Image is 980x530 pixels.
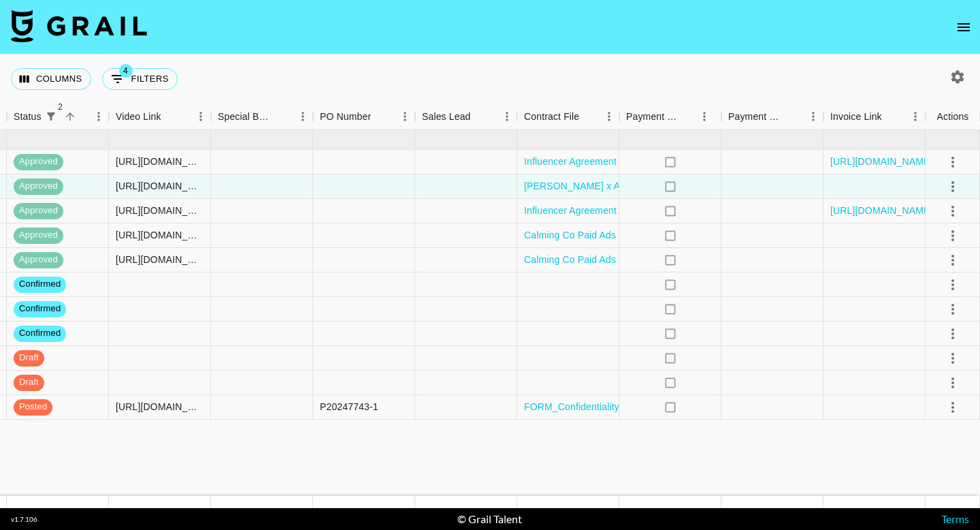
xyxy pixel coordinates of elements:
[14,155,63,168] span: approved
[116,104,161,130] div: Video Link
[14,278,66,291] span: confirmed
[14,253,63,266] span: approved
[14,229,63,242] span: approved
[116,400,203,414] div: https://www.instagram.com/p/DOwtb6gkkHD/
[161,107,180,126] button: Sort
[116,204,203,217] div: https://www.instagram.com/p/DPTpMSgjtcC/
[119,64,133,78] span: 4
[941,298,964,321] button: select merge strategy
[61,107,80,126] button: Sort
[14,401,52,414] span: posted
[422,104,471,130] div: Sales Lead
[679,107,698,126] button: Sort
[42,107,61,126] button: Show filters
[517,104,619,130] div: Contract File
[941,224,964,247] button: select merge strategy
[54,100,67,114] span: 2
[211,104,313,130] div: Special Booking Type
[524,400,738,414] a: FORM_Confidentiality Agreement.docx (1) (1).pdf
[694,106,715,127] button: Menu
[524,253,761,266] a: Calming Co Paid Ads Production Book 041824 .pdf.pdf
[14,352,44,364] span: draft
[11,515,37,524] div: v 1.7.106
[320,104,371,130] div: PO Number
[941,396,964,419] button: select merge strategy
[42,107,61,126] div: 2 active filters
[320,400,378,414] div: P20247743-1
[116,179,203,193] div: https://www.instagram.com/p/DPunXtsDF78/?img_index=1
[941,273,964,296] button: select merge strategy
[721,104,823,130] div: Payment Sent Date
[524,204,904,217] a: Influencer Agreement - Collaboration with [PERSON_NAME] for Heart & Soil [DATE].pdf
[626,104,679,130] div: Payment Sent
[11,10,147,42] img: Grail Talent
[830,155,933,168] a: [URL][DOMAIN_NAME]
[941,249,964,272] button: select merge strategy
[116,253,203,266] div: https://www.instagram.com/p/DPpMJzJkg9J/
[14,302,66,315] span: confirmed
[728,104,784,130] div: Payment Sent Date
[371,107,390,126] button: Sort
[524,179,814,193] a: [PERSON_NAME] x Artisan Council - Creator Contract.docx (1).pdf
[14,104,42,130] div: Status
[497,106,517,127] button: Menu
[191,106,211,127] button: Menu
[926,104,980,130] div: Actions
[941,347,964,370] button: select merge strategy
[524,104,579,130] div: Contract File
[941,512,969,525] a: Terms
[116,155,203,168] div: https://www.instagram.com/reel/DPPo8WajL7W/?igsh=MTN2MGh1cjMwNmlwNg%3D%3D
[293,106,313,127] button: Menu
[905,106,926,127] button: Menu
[830,204,933,217] a: [URL][DOMAIN_NAME]
[941,371,964,394] button: select merge strategy
[116,228,203,242] div: https://www.instagram.com/p/DPpMJzJkg9J/
[937,104,969,130] div: Actions
[619,104,721,130] div: Payment Sent
[102,68,178,90] button: Show filters
[88,106,109,127] button: Menu
[14,180,63,193] span: approved
[415,104,517,130] div: Sales Lead
[11,68,91,90] button: Select columns
[14,376,44,389] span: draft
[457,512,522,526] div: © Grail Talent
[941,200,964,223] button: select merge strategy
[830,104,882,130] div: Invoice Link
[313,104,415,130] div: PO Number
[950,14,977,41] button: open drawer
[524,155,879,168] a: Influencer Agreement - Collaboration with [PERSON_NAME] for BEAM [DATE].pdf
[941,151,964,174] button: select merge strategy
[599,106,619,127] button: Menu
[14,204,63,217] span: approved
[109,104,211,130] div: Video Link
[471,107,490,126] button: Sort
[7,104,109,130] div: Status
[218,104,274,130] div: Special Booking Type
[579,107,598,126] button: Sort
[784,107,803,126] button: Sort
[882,107,901,126] button: Sort
[524,228,761,242] a: Calming Co Paid Ads Production Book 041824 .pdf.pdf
[941,175,964,198] button: select merge strategy
[823,104,926,130] div: Invoice Link
[14,327,66,340] span: confirmed
[274,107,293,126] button: Sort
[941,322,964,345] button: select merge strategy
[395,106,415,127] button: Menu
[803,106,823,127] button: Menu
